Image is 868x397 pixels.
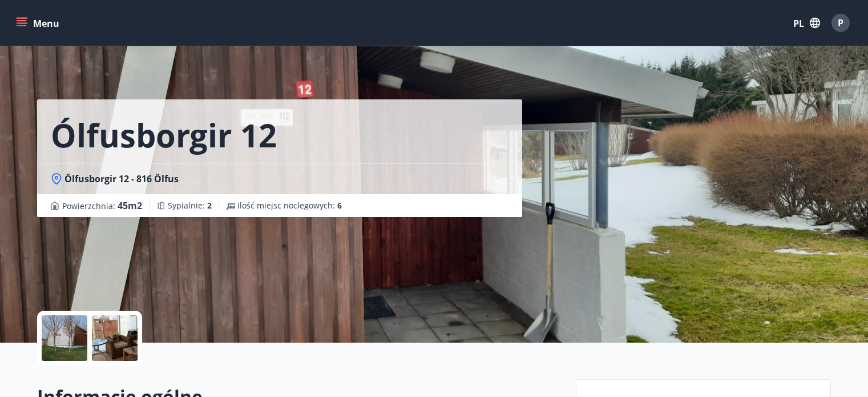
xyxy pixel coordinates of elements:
[203,200,205,211] font: :
[51,113,277,157] font: Ólfusborgir 12
[33,17,59,30] font: Menu
[333,200,335,211] font: :
[827,9,854,37] button: P
[118,199,128,212] font: 45
[207,200,212,211] font: 2
[128,199,142,212] font: m2
[838,17,843,29] font: P
[237,200,333,211] font: Ilość miejsc noclegowych
[788,12,825,34] button: PL
[62,200,113,211] font: Powierzchnia
[14,13,64,33] button: menu
[337,200,342,211] font: 6
[113,200,115,211] font: :
[64,173,179,185] font: Ölfusborgir 12 - 816 Ölfus
[793,17,804,30] font: PL
[168,200,203,211] font: Sypialnie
